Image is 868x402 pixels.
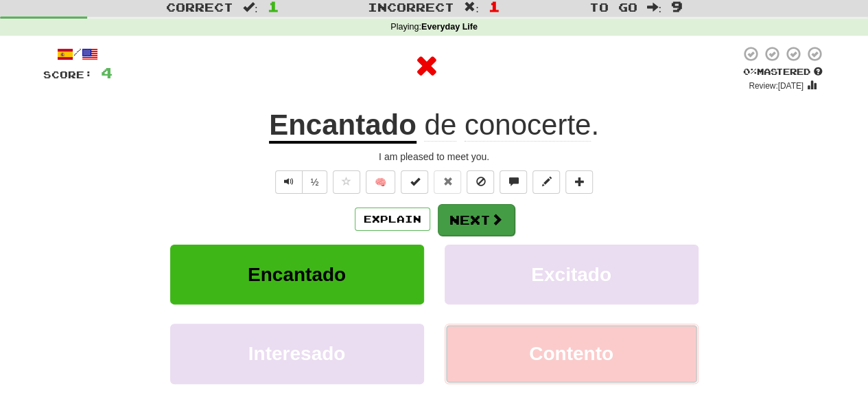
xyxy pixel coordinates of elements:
[43,69,93,80] span: Score:
[532,170,560,194] button: Edit sentence (alt+d)
[531,264,611,285] span: Excitado
[465,109,591,142] span: conocerte
[424,109,456,142] span: de
[272,170,328,194] div: Text-to-speech controls
[275,170,303,194] button: Play sentence audio (ctl+space)
[445,324,699,383] button: Contento
[740,66,825,78] div: Mastered
[302,170,328,194] button: ½
[529,343,613,364] span: Contento
[170,324,424,383] button: Interesado
[646,1,661,13] span: :
[749,81,804,91] small: Review: [DATE]
[445,245,699,304] button: Excitado
[421,22,478,32] strong: Everyday Life
[248,264,346,285] span: Encantado
[467,170,494,194] button: Ignore sentence (alt+i)
[243,1,258,13] span: :
[43,45,113,63] div: /
[355,208,430,231] button: Explain
[438,204,515,236] button: Next
[464,1,479,13] span: :
[565,170,593,194] button: Add to collection (alt+a)
[101,64,113,81] span: 4
[43,150,825,164] div: I am pleased to meet you.
[743,66,757,77] span: 0 %
[434,170,461,194] button: Reset to 0% Mastered (alt+r)
[170,245,424,304] button: Encantado
[417,109,599,142] span: .
[366,170,395,194] button: 🧠
[500,170,527,194] button: Discuss sentence (alt+u)
[333,170,360,194] button: Favorite sentence (alt+f)
[269,109,417,144] u: Encantado
[248,343,346,364] span: Interesado
[401,170,428,194] button: Set this sentence to 100% Mastered (alt+m)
